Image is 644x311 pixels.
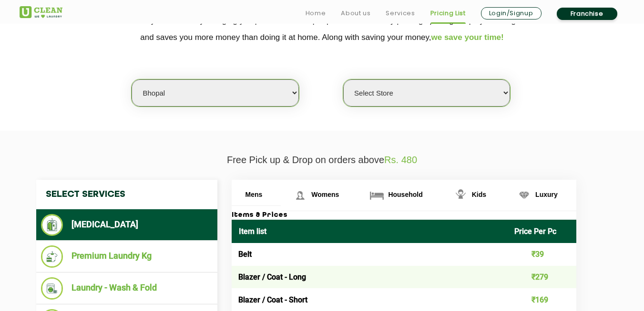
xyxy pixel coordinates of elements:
[507,288,576,311] td: ₹169
[430,8,466,19] a: Pricing List
[311,191,339,198] span: Womens
[36,180,217,209] h4: Select Services
[535,191,558,198] span: Luxury
[41,214,213,236] li: [MEDICAL_DATA]
[232,220,508,243] th: Item list
[20,155,625,165] p: Free Pick up & Drop on orders above
[245,191,263,198] span: Mens
[41,277,213,300] li: Laundry - Wash & Fold
[516,187,532,204] img: Luxury
[20,12,625,46] p: We make Laundry affordable by charging you per kilo and not per piece. Our monthly package pricin...
[472,191,486,198] span: Kids
[386,8,415,19] a: Services
[41,245,213,268] li: Premium Laundry Kg
[306,8,326,19] a: Home
[292,187,308,204] img: Womens
[384,155,417,165] span: Rs. 480
[431,33,504,42] span: we save your time!
[232,211,576,220] h3: Items & Prices
[388,191,422,198] span: Household
[20,6,62,18] img: UClean Laundry and Dry Cleaning
[41,214,63,236] img: Dry Cleaning
[481,7,542,19] a: Login/Signup
[507,243,576,266] td: ₹39
[557,8,617,20] a: Franchise
[232,266,508,289] td: Blazer / Coat - Long
[232,243,508,266] td: Belt
[41,277,63,300] img: Laundry - Wash & Fold
[341,8,370,19] a: About us
[452,187,469,204] img: Kids
[41,245,63,268] img: Premium Laundry Kg
[232,288,508,311] td: Blazer / Coat - Short
[507,220,576,243] th: Price Per Pc
[368,187,385,204] img: Household
[507,266,576,289] td: ₹279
